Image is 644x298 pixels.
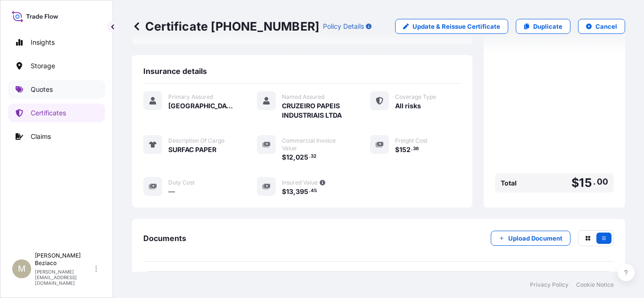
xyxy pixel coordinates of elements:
p: Upload Document [508,234,562,243]
span: $ [282,188,286,195]
span: All risks [395,101,421,111]
span: Freight Cost [395,137,428,145]
span: [GEOGRAPHIC_DATA] [168,101,234,111]
span: Total [501,178,517,188]
span: 025 [296,154,308,161]
p: Certificate [PHONE_NUMBER] [132,19,319,34]
p: Policy Details [323,22,364,31]
a: Storage [8,56,105,75]
p: Insights [31,38,55,47]
span: CRUZEIRO PAPEIS INDUSTRIAIS LTDA [282,101,348,120]
a: Certificates [8,104,105,122]
span: 395 [296,188,308,195]
span: . [309,155,310,158]
p: Certificates [31,108,66,118]
span: 15 [579,177,592,189]
p: [PERSON_NAME][EMAIL_ADDRESS][DOMAIN_NAME] [35,269,93,286]
span: Insured Value [282,179,318,186]
span: SURFAC PAPER [168,145,216,154]
span: Insurance details [143,66,207,76]
a: PDFCertificate[DATE] [143,271,614,296]
span: Commercial Invoice Value [282,137,348,152]
a: Cookie Notice [576,281,614,289]
a: Insights [8,33,105,52]
a: Quotes [8,80,105,99]
p: [PERSON_NAME] Beziaco [35,252,93,267]
span: Named Assured [282,93,324,101]
a: Update & Reissue Certificate [395,19,508,34]
span: . [309,189,310,193]
span: . [593,179,596,185]
p: Update & Reissue Certificate [413,22,500,31]
span: 152 [399,146,411,153]
span: Coverage Type [395,93,436,101]
span: $ [571,177,579,189]
span: , [293,188,296,195]
span: Duty Cost [168,179,195,186]
span: 13 [286,188,293,195]
span: . [411,147,413,151]
span: 32 [311,155,316,158]
p: Claims [31,132,51,141]
a: Privacy Policy [530,281,569,289]
p: Storage [31,61,55,71]
button: Upload Document [491,231,570,246]
span: $ [282,154,286,161]
span: M [18,264,25,274]
span: $ [395,146,399,153]
span: Description Of Cargo [168,137,224,145]
span: , [293,154,296,161]
span: Primary Assured [168,93,213,101]
span: — [168,187,175,196]
p: Quotes [31,85,53,94]
a: Duplicate [516,19,570,34]
span: 00 [597,179,608,185]
button: Cancel [578,19,625,34]
p: Cancel [595,22,617,31]
span: Documents [143,234,186,243]
p: Duplicate [533,22,562,31]
span: 36 [413,147,419,151]
a: Claims [8,127,105,146]
span: 12 [286,154,293,161]
span: 45 [311,189,317,193]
